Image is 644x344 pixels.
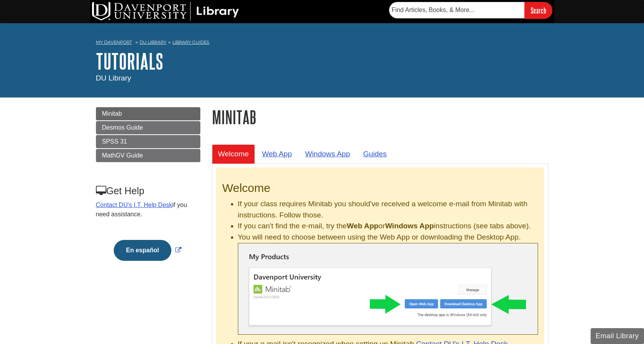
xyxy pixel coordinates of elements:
[96,37,548,50] nav: breadcrumb
[385,222,434,230] b: Windows App
[238,232,538,335] li: You will need to choose between using the Web App or downloading the Desktop App.
[96,74,132,82] span: DU Library
[92,2,239,21] img: DU Library
[173,39,209,45] a: Library Guides
[96,39,132,46] a: My Davenport
[357,144,393,163] a: Guides
[96,185,200,197] h3: Get Help
[389,2,524,18] input: Find Articles, Books, & More...
[256,144,298,163] a: Web App
[591,328,644,344] button: Email Library
[524,2,552,19] input: Search
[96,135,200,148] a: SPSS 31
[96,121,200,134] a: Desmos Guide
[112,247,183,253] a: Link opens in new window
[96,49,163,73] a: Tutorials
[212,144,255,163] a: Welcome
[102,138,127,145] span: SPSS 31
[212,107,548,127] h1: Minitab
[238,243,538,335] img: Minitab .exe file finished downloaded
[102,152,143,159] span: MathGV Guide
[389,2,552,19] form: Searches DU Library's articles, books, and more
[96,107,200,120] a: Minitab
[222,181,538,195] h2: Welcome
[238,221,538,232] li: If you can't find the e-mail, try the or instructions (see tabs above).
[347,222,379,230] b: Web App
[238,199,538,221] li: If your class requires Minitab you should've received a welcome e-mail from Minitab with instruct...
[114,240,171,261] button: En español
[299,144,356,163] a: Windows App
[96,202,173,208] a: Contact DU's I.T. Help Desk
[96,149,200,162] a: MathGV Guide
[96,200,200,219] p: if you need assistance.
[140,39,166,45] a: DU Library
[102,124,143,131] span: Desmos Guide
[102,110,122,117] span: Minitab
[96,107,200,274] div: Guide Page Menu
